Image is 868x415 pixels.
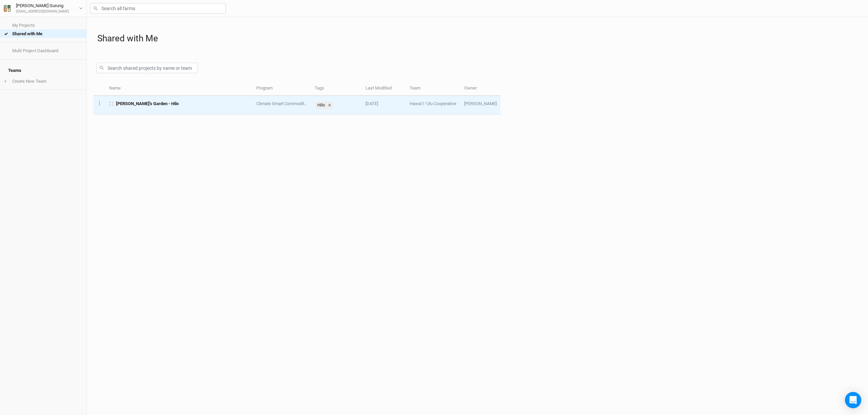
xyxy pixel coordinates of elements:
th: Tags [311,81,362,96]
input: Search all farms [90,3,226,14]
h4: Teams [4,64,82,77]
div: Hilo [315,101,333,109]
span: Climate Smart Commodities [256,101,310,106]
h1: Shared with Me [97,33,861,44]
th: Name [105,81,253,96]
div: Hilo [315,101,326,109]
span: Apr 19, 2025 2:17 PM [366,101,378,106]
span: agroforestry@eatbreadfruit.com [464,101,497,106]
button: [PERSON_NAME] Gurung[EMAIL_ADDRESS][DOMAIN_NAME] [3,2,83,14]
span: + [4,79,6,84]
div: [PERSON_NAME] Gurung [16,2,69,9]
td: Hawaiʻi ʻUlu Cooperative [406,96,460,115]
th: Owner [460,81,500,96]
th: Program [253,81,311,96]
input: Search shared projects by name or team [96,63,198,73]
div: Open Intercom Messenger [845,392,861,408]
th: Last Modified [362,81,406,96]
span: Petunia's Garden - Hilo [116,101,179,107]
div: [EMAIL_ADDRESS][DOMAIN_NAME] [16,9,69,14]
th: Team [406,81,460,96]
